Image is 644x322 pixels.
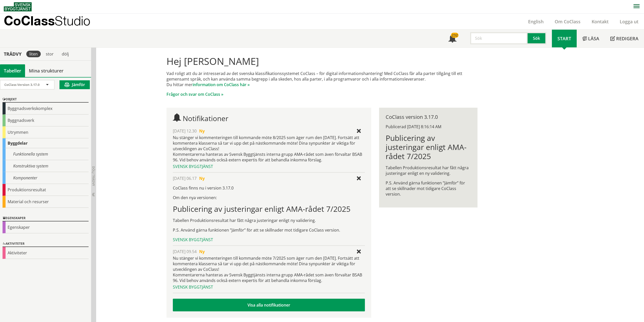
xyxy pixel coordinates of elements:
button: Jämför [59,80,90,89]
div: Publicerad [DATE] 8:16:14 AM [386,124,471,129]
div: Byggnadsverkskomplex [3,103,89,115]
a: 232 [443,30,462,47]
div: Svensk Byggtjänst [173,237,365,242]
div: Utrymmen [3,126,89,138]
a: Frågor och svar om CoClass » [167,91,223,97]
div: Objekt [3,97,89,103]
div: Aktiviteter [3,247,89,259]
p: CoClass finns nu i version 3.17.0 [173,185,365,191]
span: Ny [199,176,205,181]
a: Mina strukturer [25,64,67,77]
a: Om CoClass [549,18,586,25]
button: Sök [528,32,546,44]
div: stor [43,51,57,57]
span: Läsa [588,35,599,42]
div: Aktiviteter [3,241,89,247]
a: English [523,18,549,25]
p: Vad roligt att du är intresserad av det svenska klassifikationssystemet CoClass – för digital inf... [167,71,477,87]
span: Start [557,35,571,42]
span: CoClass Version 3.17.0 [4,82,39,87]
p: Om den nya versionen: [173,195,365,200]
span: Redigera [616,35,638,42]
div: Byggdelar [3,138,89,148]
span: [DATE] 09.54 [173,249,197,254]
div: Byggnadsverk [3,115,89,126]
span: [DATE] 12.30 [173,128,197,134]
span: Notifikationer [448,35,456,43]
div: liten [26,51,41,57]
p: P.S. Använd gärna funktionen ”Jämför” för att se skillnader mot tidigare CoClass version. [173,227,365,233]
span: Dölj trädvy [91,166,96,186]
img: Svensk Byggtjänst [4,2,32,11]
a: Logga ut [614,18,644,25]
p: Tabellen Produktionsresultat har fått några justeringar enligt en ny validering. [386,165,471,176]
a: Kontakt [586,18,614,25]
a: CoClassStudio [4,14,101,29]
div: 232 [451,33,459,38]
div: dölj [59,51,72,57]
input: Sök [470,32,528,44]
div: Produktionsresultat [3,184,89,196]
div: Egenskaper [3,221,89,233]
div: Svensk Byggtjänst [173,164,365,169]
a: information om CoClass här » [193,82,250,87]
a: Redigera [605,30,644,47]
span: Notifikationer [183,113,228,123]
div: CoClass version 3.17.0 [386,114,471,120]
div: Egenskaper [3,215,89,221]
span: Ny [199,128,205,134]
div: Funktionella system [3,148,89,160]
a: Visa alla notifikationer [173,299,365,311]
span: [DATE] 06.17 [173,176,197,181]
h1: Hej [PERSON_NAME] [167,55,477,67]
a: Läsa [577,30,605,47]
p: P.S. Använd gärna funktionen ”Jämför” för att se skillnader mot tidigare CoClass version. [386,180,471,197]
span: Ny [199,249,205,254]
h1: Publicering av justeringar enligt AMA-rådet 7/2025 [386,134,471,161]
div: Svensk Byggtjänst [173,284,365,290]
div: Nu stänger vi kommenteringen till kommande möte 8/2025 som äger rum den [DATE]. Fortsätt att komm... [173,135,365,163]
a: Start [552,30,577,47]
div: Konstruktiva system [3,160,89,172]
span: Studio [55,13,90,28]
div: Komponenter [3,172,89,184]
p: CoClass [4,18,90,24]
div: Material och resurser [3,196,89,208]
h1: Publicering av justeringar enligt AMA-rådet 7/2025 [173,204,365,214]
div: Nu stänger vi kommenteringen till kommande möte 7/2025 som äger rum den [DATE]. Fortsätt att komm... [173,255,365,283]
p: Tabellen Produktionsresultat har fått några justeringar enligt ny validering. [173,218,365,223]
div: Trädvy [1,51,24,57]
